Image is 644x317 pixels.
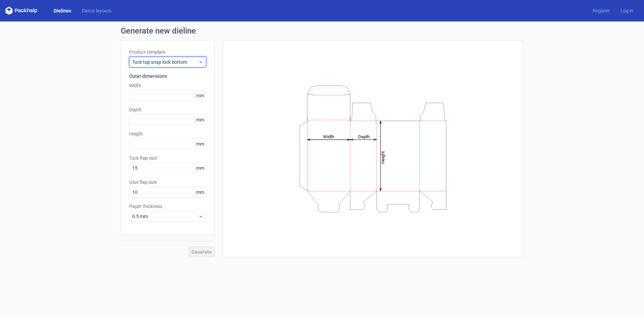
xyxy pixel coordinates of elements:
[323,134,334,139] tspan: Width
[358,134,370,139] tspan: Depth
[48,7,76,14] a: Dielines
[194,115,206,125] span: mm
[129,49,206,55] label: Product template
[194,163,206,173] span: mm
[194,187,206,197] span: mm
[129,82,206,89] label: Width
[194,139,206,149] span: mm
[129,155,206,161] label: Tuck flap size
[129,179,206,186] label: Glue flap size
[129,203,206,210] label: Paper thickness
[76,7,117,14] a: Diecut layouts
[132,213,198,220] span: 0.5 mm
[121,27,523,35] h1: Generate new dieline
[132,59,198,65] span: Tuck top snap lock bottom
[129,130,206,137] label: Height
[129,73,206,80] h3: Outer dimensions
[129,106,206,113] label: Depth
[380,151,385,163] tspan: Height
[587,7,615,14] a: Register
[194,91,206,101] span: mm
[615,7,639,14] a: Log in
